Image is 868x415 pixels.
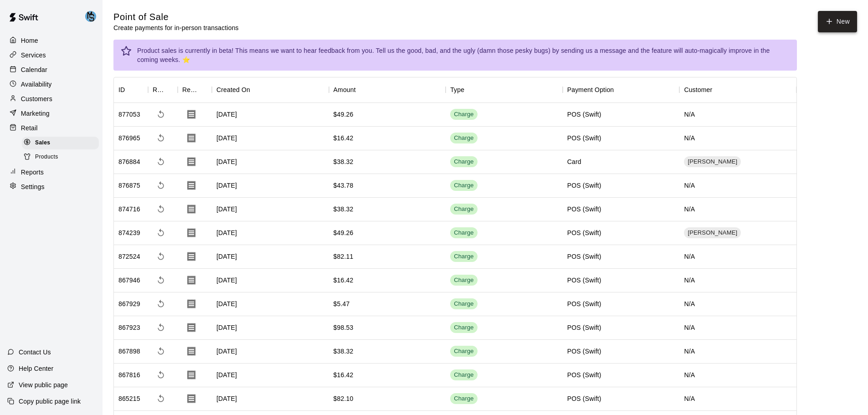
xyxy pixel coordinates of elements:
[148,77,178,102] div: Refund
[182,77,199,102] div: Receipt
[567,157,581,166] div: Card
[137,42,790,68] div: Product sales is currently in beta! This means we want to hear feedback from you. Tell us the goo...
[118,323,140,332] div: 867923
[454,300,474,308] div: Charge
[567,110,601,119] div: POS (Swift)
[165,83,178,96] button: Sort
[118,228,140,237] div: 874239
[454,371,474,379] div: Charge
[182,129,200,147] button: Download Receipt
[679,292,796,316] div: N/A
[22,150,103,164] a: Products
[450,77,464,102] div: Type
[21,109,50,118] p: Marketing
[7,165,95,179] div: Reports
[454,323,474,332] div: Charge
[153,201,169,217] span: Refund payment
[199,83,212,96] button: Sort
[22,137,99,149] div: Sales
[454,276,474,285] div: Charge
[7,107,95,120] div: Marketing
[7,92,95,106] div: Customers
[454,158,474,166] div: Charge
[454,134,474,143] div: Charge
[356,83,369,96] button: Sort
[118,77,125,102] div: ID
[679,103,796,127] div: N/A
[153,296,169,312] span: Refund payment
[567,323,601,332] div: POS (Swift)
[118,157,140,166] div: 876884
[567,299,601,308] div: POS (Swift)
[464,83,477,96] button: Sort
[334,299,350,308] div: $5.47
[454,205,474,214] div: Charge
[561,47,626,54] a: sending us a message
[446,77,563,102] div: Type
[567,276,601,285] div: POS (Swift)
[35,138,50,148] span: Sales
[182,224,200,242] button: Download Receipt
[684,77,712,102] div: Customer
[212,198,329,221] div: [DATE]
[679,364,796,387] div: N/A
[679,387,796,411] div: N/A
[334,133,354,143] div: $16.42
[153,154,169,170] span: Refund payment
[712,83,725,96] button: Sort
[125,83,138,96] button: Sort
[153,390,169,407] span: Refund payment
[334,370,354,379] div: $16.42
[563,77,680,102] div: Payment Option
[212,103,329,127] div: [DATE]
[182,389,200,408] button: Download Receipt
[334,181,354,190] div: $43.78
[7,34,95,47] a: Home
[7,77,95,91] a: Availability
[7,63,95,77] div: Calendar
[22,136,103,150] a: Sales
[334,157,354,166] div: $38.32
[118,299,140,308] div: 867929
[684,227,741,238] div: [PERSON_NAME]
[334,276,354,285] div: $16.42
[182,200,200,218] button: Download Receipt
[567,77,614,102] div: Payment Option
[334,77,356,102] div: Amount
[567,228,601,237] div: POS (Swift)
[567,347,601,356] div: POS (Swift)
[153,319,169,336] span: Refund payment
[334,347,354,356] div: $38.32
[614,83,627,96] button: Sort
[216,77,250,102] div: Created On
[454,181,474,190] div: Charge
[679,198,796,221] div: N/A
[182,153,200,171] button: Download Receipt
[21,168,44,177] p: Reports
[182,247,200,266] button: Download Receipt
[19,364,53,373] p: Help Center
[454,395,474,403] div: Charge
[153,248,169,265] span: Refund payment
[118,347,140,356] div: 867898
[212,316,329,340] div: [DATE]
[7,121,95,135] a: Retail
[153,177,169,194] span: Refund payment
[153,367,169,383] span: Refund payment
[35,153,58,162] span: Products
[454,252,474,261] div: Charge
[679,316,796,340] div: N/A
[85,11,96,22] img: MNS Facility Support
[153,77,165,102] div: Refund
[567,181,601,190] div: POS (Swift)
[684,158,741,166] span: [PERSON_NAME]
[212,245,329,269] div: [DATE]
[153,106,169,123] span: Refund payment
[250,83,263,96] button: Sort
[679,245,796,269] div: N/A
[454,229,474,237] div: Charge
[684,229,741,237] span: [PERSON_NAME]
[153,272,169,288] span: Refund payment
